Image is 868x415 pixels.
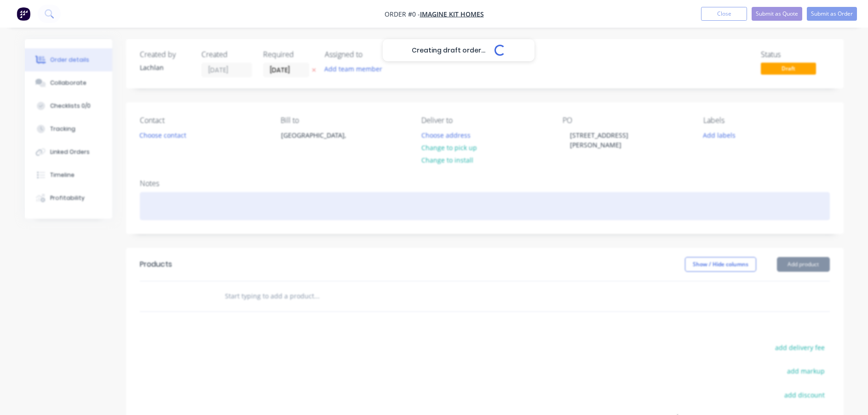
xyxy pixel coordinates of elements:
button: Submit as Quote [752,7,802,21]
div: Creating draft order... [383,39,535,61]
button: Submit as Order [807,7,857,21]
span: Order #0 - [385,10,420,18]
button: Close [701,7,747,21]
img: Factory [17,7,30,21]
a: Imagine Kit Homes [420,10,484,18]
